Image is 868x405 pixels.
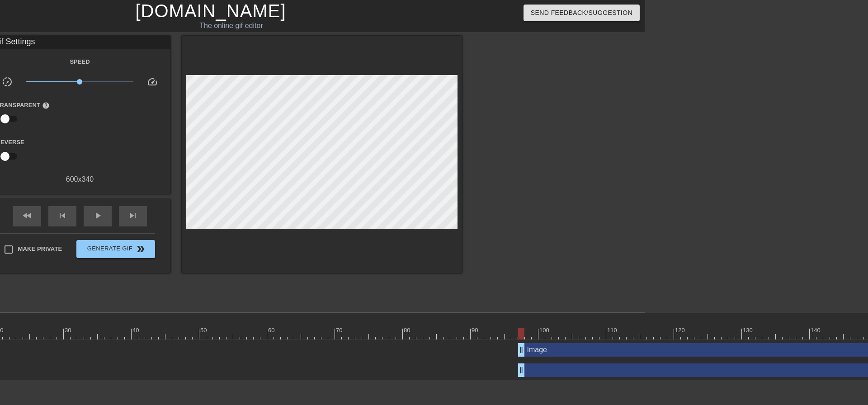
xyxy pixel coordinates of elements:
[524,5,640,21] button: Send Feedback/Suggestion
[42,102,50,109] span: help
[336,326,344,335] div: 70
[743,326,754,335] div: 130
[472,326,480,335] div: 90
[404,326,412,335] div: 80
[22,210,33,221] span: fast_rewind
[517,345,526,354] span: drag_handle
[517,366,526,375] span: drag_handle
[607,326,618,335] div: 110
[127,210,138,221] span: skip_next
[268,326,276,335] div: 60
[76,240,155,258] button: Generate Gif
[18,245,62,254] span: Make Private
[675,326,686,335] div: 120
[65,326,73,335] div: 30
[200,326,208,335] div: 50
[80,244,151,254] span: Generate Gif
[71,20,392,31] div: The online gif editor
[92,210,103,221] span: play_arrow
[531,7,632,19] span: Send Feedback/Suggestion
[811,326,822,335] div: 140
[147,76,158,87] span: speed
[135,1,286,21] a: [DOMAIN_NAME]
[135,244,146,254] span: double_arrow
[132,326,141,335] div: 40
[2,76,13,87] span: slow_motion_video
[539,326,551,335] div: 100
[70,57,90,66] label: Speed
[57,210,68,221] span: skip_previous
